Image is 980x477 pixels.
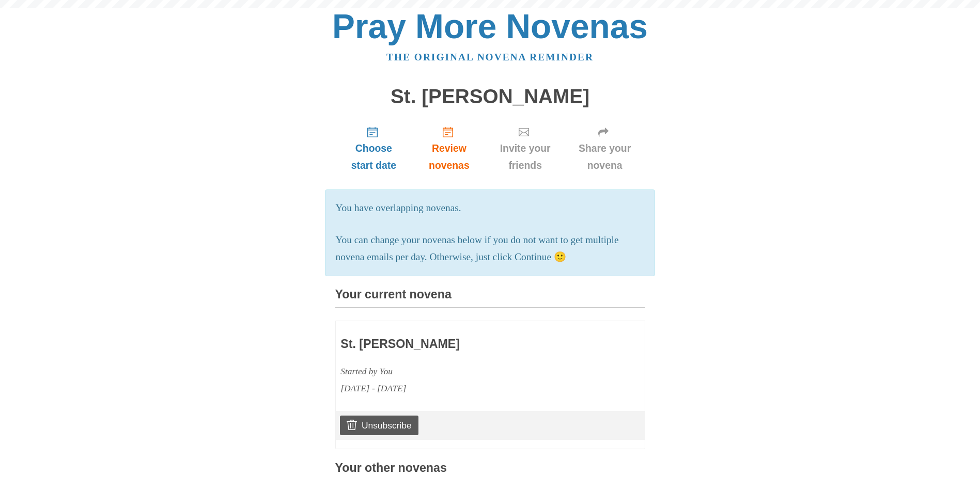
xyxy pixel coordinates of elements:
h1: St. [PERSON_NAME] [335,86,645,108]
h3: St. [PERSON_NAME] [340,338,579,351]
span: Invite your friends [496,140,554,174]
a: Invite your friends [486,118,565,179]
a: Review novenas [412,118,486,179]
div: Started by You [340,363,579,380]
a: Unsubscribe [340,416,418,435]
p: You have overlapping novenas. [336,200,645,217]
a: Choose start date [335,118,413,179]
p: You can change your novenas below if you do not want to get multiple novena emails per day. Other... [336,232,645,266]
a: The original novena reminder [386,52,594,62]
a: Share your novena [565,118,645,179]
h3: Your current novena [335,288,645,308]
div: [DATE] - [DATE] [340,380,579,397]
span: Choose start date [346,140,402,174]
span: Review novenas [423,140,475,174]
span: Share your novena [575,140,635,174]
a: Pray More Novenas [332,7,648,45]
